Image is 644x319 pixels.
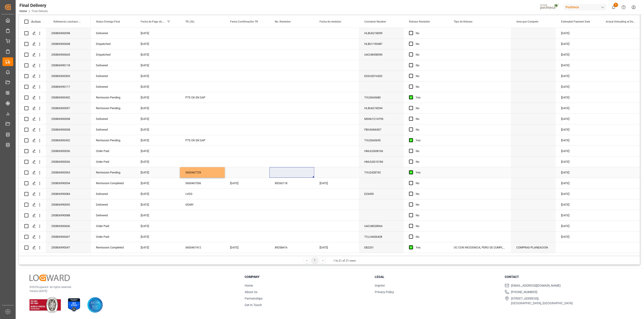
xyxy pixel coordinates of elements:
[416,178,443,188] div: No
[614,3,618,7] span: 5
[19,92,91,103] div: Press SPACE to select this row.
[19,146,91,156] div: Press SPACE to select this row.
[46,71,91,81] div: 250806900305
[46,124,91,135] div: 250806900008
[245,290,257,294] a: About Us
[91,49,135,60] div: Dispatched
[19,124,91,135] div: Press SPACE to select this row.
[19,231,91,242] div: Press SPACE to select this row.
[556,39,600,49] div: [DATE]
[135,81,180,92] div: [DATE]
[359,39,404,49] div: HLBU1190487
[135,135,180,146] div: [DATE]
[364,20,386,23] span: Container Number
[91,114,135,124] div: Delivered
[30,285,233,289] p: © 2025 Logward. All rights reserved.
[46,114,91,124] div: 250806900008
[46,167,91,178] div: 250806900563
[225,242,269,253] div: [DATE]
[135,92,180,103] div: [DATE]
[19,10,27,13] a: Home
[135,231,180,242] div: [DATE]
[556,124,600,135] div: [DATE]
[19,81,91,92] div: Press SPACE to select this row.
[269,178,314,188] div: 89260118
[245,303,262,307] a: Get in Touch
[416,71,443,81] div: No
[511,296,573,306] span: [STREET_ADDRESS], [GEOGRAPHIC_DATA], [GEOGRAPHIC_DATA]
[416,232,443,242] div: No
[314,242,359,253] div: [DATE]
[375,284,385,287] a: Imprint
[556,231,600,242] div: [DATE]
[561,20,590,23] span: Estimated Payment Date
[19,210,91,221] div: Press SPACE to select this row.
[375,275,499,279] h3: Legal
[91,103,135,113] div: Remission Pending
[135,189,180,199] div: [DATE]
[556,135,600,146] div: [DATE]
[556,114,600,124] div: [DATE]
[516,20,538,23] span: Area que Compete
[19,28,91,39] div: Press SPACE to select this row.
[46,231,91,242] div: 250806900607
[91,242,135,253] div: Remission Completed
[180,92,225,103] div: PTE OK EN SAP
[225,178,269,188] div: [DATE]
[135,146,180,156] div: [DATE]
[135,71,180,81] div: [DATE]
[556,81,600,92] div: [DATE]
[556,156,600,167] div: [DATE]
[46,221,91,231] div: 250806900606
[91,92,135,103] div: Remission Pending
[180,178,225,188] div: 3600467556
[511,290,537,294] span: [PHONE_NUMBER]
[416,221,443,231] div: No
[91,81,135,92] div: Delivered
[230,20,258,23] span: Fecha Confirmación TR
[30,275,70,281] img: Logward Logo
[359,49,404,60] div: UACU8458390
[375,290,394,294] a: Privacy Policy
[416,39,443,49] div: No
[91,124,135,135] div: Delivered
[46,103,91,113] div: 250806900097
[416,200,443,210] div: No
[333,259,356,263] div: 1 to 21 of 21 rows
[359,146,404,156] div: HMJU2608166
[91,231,135,242] div: Order Paid
[135,167,180,178] div: [DATE]
[416,135,443,146] div: Yes
[608,2,619,12] button: show 5 new notifications
[245,284,253,287] a: Home
[556,71,600,81] div: [DATE]
[31,20,41,24] div: Action
[556,189,600,199] div: [DATE]
[19,39,91,49] div: Press SPACE to select this row.
[46,28,91,38] div: 250806900098
[19,49,91,60] div: Press SPACE to select this row.
[135,103,180,113] div: [DATE]
[46,39,91,49] div: 250806900608
[91,60,135,71] div: Delivered
[46,156,91,167] div: 250806900036
[314,178,359,188] div: [DATE]
[135,156,180,167] div: [DATE]
[448,242,511,253] div: OC CON INCIDENCIA, PERO SE CUMPLE CON KPI
[416,242,443,253] div: Yes
[556,60,600,71] div: [DATE]
[409,20,430,23] span: Retraso Remisión
[416,167,443,178] div: Yes
[91,167,135,178] div: Remission Pending
[19,135,91,146] div: Press SPACE to select this row.
[19,60,91,71] div: Press SPACE to select this row.
[46,135,91,146] div: 250806900452
[359,92,404,103] div: TIIU2665680
[46,242,91,253] div: 250806990047
[269,242,314,253] div: 89258416
[91,178,135,188] div: Remission Completed
[91,189,135,199] div: Delivered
